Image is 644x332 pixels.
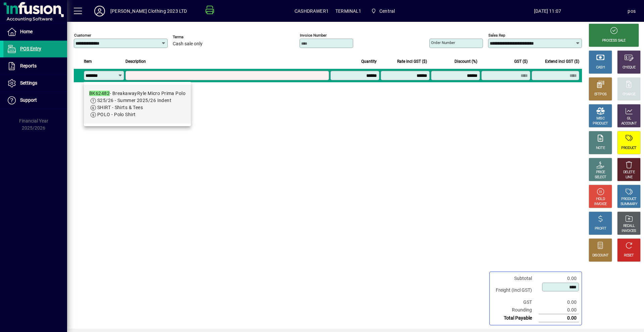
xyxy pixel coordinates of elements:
td: 0.00 [539,298,579,306]
div: PRODUCT [593,121,608,126]
div: GL [627,116,631,121]
mat-label: Invoice number [300,33,327,38]
span: Rate incl GST ($) [397,58,427,65]
td: Total Payable [492,314,539,322]
a: Support [3,92,67,109]
div: CHARGE [623,92,636,97]
td: 0.00 [539,306,579,314]
div: LINE [626,175,632,180]
div: MISC [596,116,604,121]
span: Description [125,58,146,65]
div: NOTE [596,146,605,151]
a: Home [3,23,67,40]
div: PRICE [596,170,605,175]
td: 0.00 [539,314,579,322]
td: Subtotal [492,275,539,282]
span: Settings [20,80,37,86]
span: Cash sale only [173,41,203,47]
span: Quantity [361,58,377,65]
span: Reports [20,63,37,68]
div: RESET [624,253,634,258]
span: S25/26 - Summer 2025/26 Indent [97,98,171,103]
div: DELETE [623,170,635,175]
span: Central [379,6,395,16]
div: PROFIT [595,226,606,231]
span: CASHDRAWER1 [294,6,329,16]
td: 0.00 [539,275,579,282]
a: Reports [3,58,67,75]
div: EFTPOS [594,92,607,97]
div: RECALL [623,224,635,229]
div: pos [628,6,636,16]
span: Item [84,58,92,65]
mat-option: BK62482 - BreakawayRyle Micro Prima Polo [84,85,191,124]
div: - BreakawayRyle Micro Prima Polo [89,90,185,97]
span: POS Entry [20,46,41,51]
mat-label: Customer [74,33,91,38]
td: GST [492,298,539,306]
mat-label: Sales rep [488,33,505,38]
a: Settings [3,75,67,92]
div: PROCESS SALE [602,38,626,43]
div: SELECT [595,175,606,180]
div: INVOICE [594,202,606,207]
span: Terms [173,35,213,39]
div: CASH [596,65,605,70]
div: INVOICES [622,229,636,234]
div: PRODUCT [621,197,636,202]
em: BK62482 [89,91,110,96]
td: Freight (Incl GST) [492,282,539,298]
div: DISCOUNT [592,253,608,258]
div: PRODUCT [621,146,636,151]
div: HOLD [596,197,605,202]
td: Rounding [492,306,539,314]
div: [PERSON_NAME] Clothing 2023 LTD [110,6,187,16]
span: Discount (%) [454,58,477,65]
span: [DATE] 11:07 [468,6,628,16]
span: Home [20,29,33,34]
span: Central [368,5,398,17]
span: Support [20,97,37,103]
div: SUMMARY [621,202,637,207]
mat-label: Order number [431,40,455,45]
span: SHIRT - Shirts & Tees [97,105,143,110]
button: Profile [89,5,110,17]
span: POLO - Polo Shirt [97,112,136,117]
span: GST ($) [514,58,528,65]
div: CHEQUE [623,65,635,70]
span: Extend incl GST ($) [545,58,579,65]
div: ACCOUNT [621,121,637,126]
span: TERMINAL1 [335,6,362,16]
